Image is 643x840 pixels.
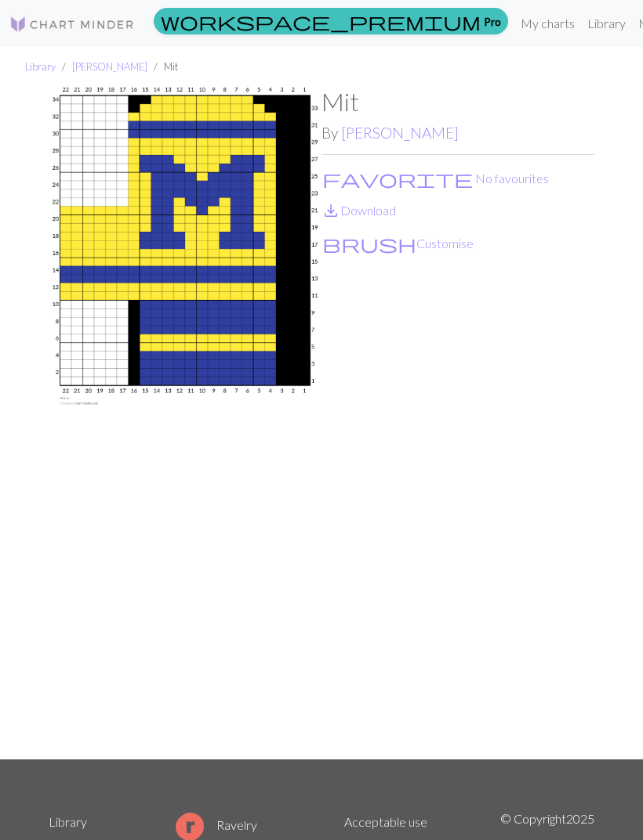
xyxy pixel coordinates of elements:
[321,87,594,117] h1: Mit
[514,8,581,39] a: My charts
[321,233,474,254] button: CustomiseCustomise
[25,60,56,73] a: Library
[581,8,632,39] a: Library
[49,87,321,759] img: Mit
[72,60,147,73] a: [PERSON_NAME]
[321,200,340,222] span: save_alt
[322,169,473,188] i: Favourite
[321,124,594,142] h2: By
[322,168,473,189] span: favorite
[341,124,459,142] a: [PERSON_NAME]
[147,59,178,74] li: Mit
[154,8,508,34] a: Pro
[9,15,135,34] img: Logo
[321,203,396,218] a: DownloadDownload
[161,10,481,32] span: workspace_premium
[176,817,257,832] a: Ravelry
[321,168,550,189] button: Favourite No favourites
[49,814,87,829] a: Library
[321,201,340,220] i: Download
[344,814,427,829] a: Acceptable use
[322,233,416,254] span: brush
[322,234,416,253] i: Customise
